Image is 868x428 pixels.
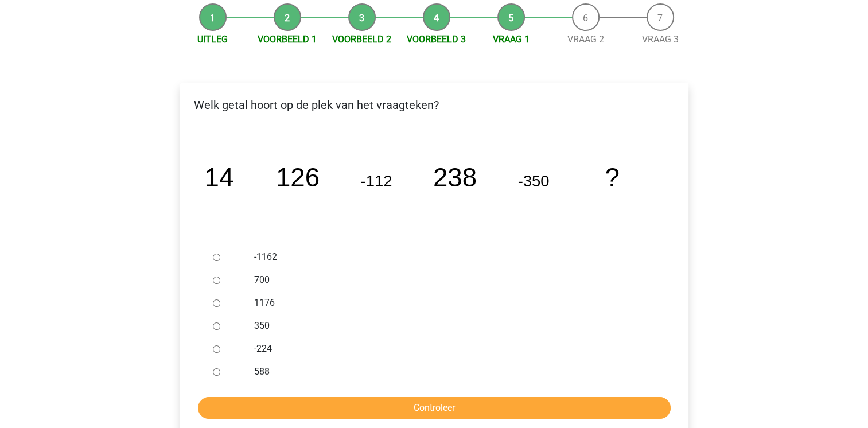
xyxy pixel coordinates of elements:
[258,34,317,45] a: Voorbeeld 1
[189,96,679,114] p: Welk getal hoort op de plek van het vraagteken?
[254,342,651,356] label: -224
[254,250,651,264] label: -1162
[493,34,530,45] a: Vraag 1
[197,34,228,45] a: Uitleg
[254,296,651,310] label: 1176
[407,34,466,45] a: Voorbeeld 3
[254,365,651,379] label: 588
[642,34,679,45] a: Vraag 3
[275,163,319,192] tspan: 126
[517,172,549,190] tspan: -350
[433,163,476,192] tspan: 238
[254,273,651,287] label: 700
[254,319,651,333] label: 350
[332,34,391,45] a: Voorbeeld 2
[204,163,233,192] tspan: 14
[198,397,671,419] input: Controleer
[360,172,392,190] tspan: -112
[567,34,604,45] a: Vraag 2
[605,163,619,192] tspan: ?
